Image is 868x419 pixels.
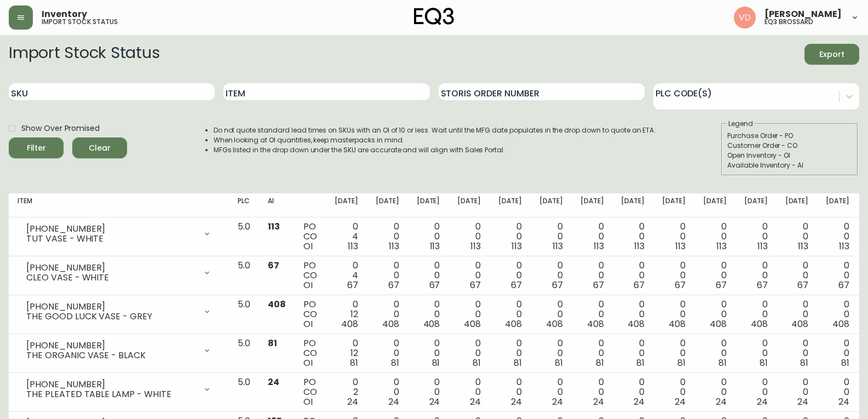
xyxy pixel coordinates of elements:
[382,318,399,330] span: 408
[18,300,220,324] div: [PHONE_NUMBER]THE GOOD LUCK VASE - GREY
[470,240,481,252] span: 113
[596,357,604,369] span: 81
[511,240,522,252] span: 113
[350,357,358,369] span: 81
[785,338,809,368] div: 0 0
[498,338,522,368] div: 0 0
[498,300,522,329] div: 0 0
[553,240,563,252] span: 113
[21,123,100,134] span: Show Over Promised
[539,300,563,329] div: 0 0
[777,193,818,217] th: [DATE]
[72,137,127,158] button: Clear
[675,395,686,408] span: 24
[669,318,686,330] span: 408
[817,193,858,217] th: [DATE]
[703,300,727,329] div: 0 0
[9,44,159,65] h2: Import Stock Status
[785,261,809,290] div: 0 0
[376,261,399,290] div: 0 0
[214,125,656,135] li: Do not quote standard lead times on SKUs with an OI of 10 or less. Wait until the MFG date popula...
[26,351,196,360] div: THE ORGANIC VASE - BLACK
[760,357,768,369] span: 81
[677,357,686,369] span: 81
[268,337,277,349] span: 81
[229,295,259,334] td: 5.0
[388,395,399,408] span: 24
[703,338,727,368] div: 0 0
[797,279,808,291] span: 67
[634,279,645,291] span: 67
[417,261,440,290] div: 0 0
[839,240,849,252] span: 113
[744,300,768,329] div: 0 0
[514,357,522,369] span: 81
[259,193,295,217] th: AI
[303,338,317,368] div: PO CO
[594,240,604,252] span: 113
[552,395,563,408] span: 24
[832,318,849,330] span: 408
[838,279,849,291] span: 67
[335,222,358,251] div: 0 4
[744,338,768,368] div: 0 0
[703,377,727,407] div: 0 0
[703,261,727,290] div: 0 0
[621,222,645,251] div: 0 0
[303,261,317,290] div: PO CO
[417,300,440,329] div: 0 0
[303,318,313,330] span: OI
[511,279,522,291] span: 67
[23,41,181,81] textarea: CONSULTANT EN DESIGN [PHONE_NUMBER] [EMAIL_ADDRESS][DOMAIN_NAME]
[838,395,849,408] span: 24
[505,318,522,330] span: 408
[26,234,196,244] div: TUT VASE - WHITE
[727,141,852,151] div: Customer Order - CO
[555,357,563,369] span: 81
[727,131,852,141] div: Purchase Order - PO
[662,377,686,407] div: 0 0
[42,10,87,19] span: Inventory
[429,395,440,408] span: 24
[268,220,280,233] span: 113
[580,261,604,290] div: 0 0
[539,338,563,368] div: 0 0
[785,377,809,407] div: 0 0
[826,300,849,329] div: 0 0
[388,279,399,291] span: 67
[710,318,727,330] span: 408
[335,338,358,368] div: 0 12
[457,377,481,407] div: 0 0
[785,222,809,251] div: 0 0
[662,338,686,368] div: 0 0
[414,8,455,25] img: logo
[42,19,118,25] h5: import stock status
[531,193,572,217] th: [DATE]
[303,279,313,291] span: OI
[376,222,399,251] div: 0 0
[764,10,842,19] span: [PERSON_NAME]
[81,141,118,155] span: Clear
[580,222,604,251] div: 0 0
[417,377,440,407] div: 0 0
[744,377,768,407] div: 0 0
[376,338,399,368] div: 0 0
[734,7,756,28] img: 34cbe8de67806989076631741e6a7c6b
[335,261,358,290] div: 0 4
[727,160,852,170] div: Available Inventory - AI
[417,222,440,251] div: 0 0
[580,338,604,368] div: 0 0
[498,222,522,251] div: 0 0
[621,338,645,368] div: 0 0
[757,395,768,408] span: 24
[9,137,64,158] button: Filter
[229,193,259,217] th: PLC
[580,300,604,329] div: 0 0
[764,19,813,25] h5: eq3 brossard
[757,240,768,252] span: 113
[27,141,46,155] div: Filter
[653,193,694,217] th: [DATE]
[587,318,604,330] span: 408
[268,298,286,311] span: 408
[675,279,686,291] span: 67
